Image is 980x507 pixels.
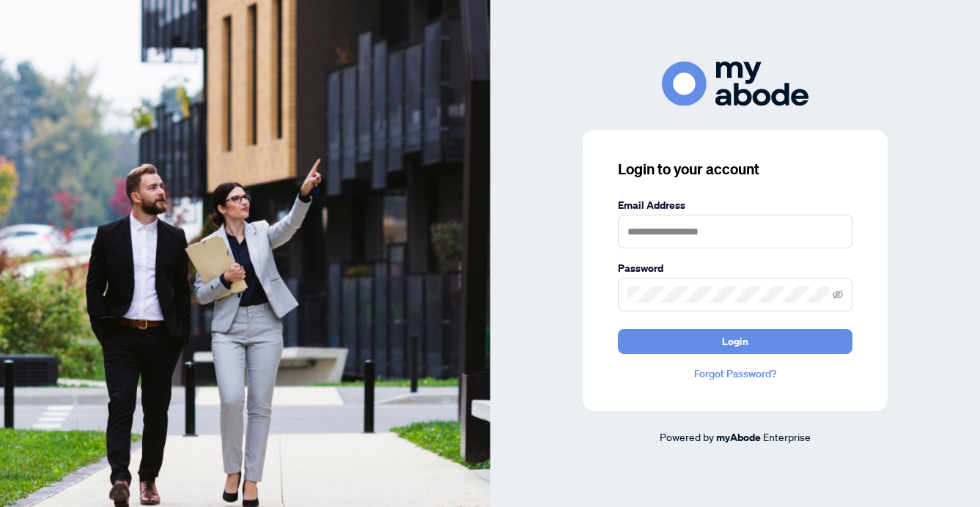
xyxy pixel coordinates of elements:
span: Powered by [660,430,714,443]
a: myAbode [716,429,761,445]
span: eye-invisible [833,289,843,300]
span: Enterprise [763,430,811,443]
h3: Login to your account [618,159,852,180]
span: Login [722,330,748,353]
img: ma-logo [662,62,808,106]
label: Password [618,260,852,276]
button: Login [618,329,852,354]
label: Email Address [618,197,852,213]
a: Forgot Password? [618,366,852,382]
